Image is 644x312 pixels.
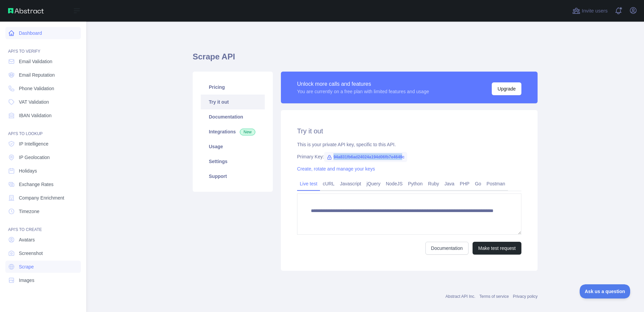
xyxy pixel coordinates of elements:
a: Exchange Rates [5,178,81,190]
span: Timezone [19,208,39,215]
a: NodeJS [383,178,405,189]
span: Email Validation [19,58,52,65]
span: IP Geolocation [19,154,50,161]
a: cURL [320,178,337,189]
span: VAT Validation [19,99,49,105]
span: Company Enrichment [19,194,64,201]
iframe: Toggle Customer Support [580,284,631,298]
a: Support [201,169,265,184]
a: Scrape [5,261,81,273]
a: Integrations New [201,124,265,139]
a: Settings [201,154,265,169]
div: You are currently on a free plan with limited features and usage [297,88,429,95]
a: IP Intelligence [5,138,81,150]
div: API'S TO CREATE [5,219,81,232]
a: Python [405,178,425,189]
a: Email Validation [5,55,81,68]
span: IBAN Validation [19,112,52,119]
a: Holidays [5,165,81,177]
a: Pricing [201,80,265,95]
a: Dashboard [5,27,81,39]
span: IP Intelligence [19,140,49,147]
a: IP Geolocation [5,151,81,163]
button: Upgrade [492,82,521,95]
a: Phone Validation [5,82,81,95]
h1: Scrape API [193,51,538,68]
a: Create, rotate and manage your keys [297,166,375,172]
div: API'S TO LOOKUP [5,123,81,136]
span: Avatars [19,236,35,243]
a: Try it out [201,95,265,109]
div: API'S TO VERIFY [5,41,81,54]
a: Abstract API Inc. [446,294,476,299]
div: Unlock more calls and features [297,80,429,88]
a: Privacy policy [513,294,538,299]
a: Java [442,178,457,189]
span: Holidays [19,167,37,174]
span: Exchange Rates [19,181,54,188]
a: Company Enrichment [5,192,81,204]
a: Screenshot [5,247,81,259]
span: New [240,129,255,135]
a: Javascript [337,178,364,189]
a: Documentation [425,242,469,255]
a: Terms of service [479,294,509,299]
a: Live test [297,178,320,189]
a: VAT Validation [5,96,81,108]
div: Primary Key: [297,153,521,160]
a: Ruby [425,178,442,189]
a: Images [5,274,81,286]
h2: Try it out [297,126,521,136]
span: Images [19,277,34,284]
button: Make test request [473,242,521,255]
a: Usage [201,139,265,154]
div: This is your private API key, specific to this API. [297,141,521,148]
a: Postman [484,178,508,189]
button: Invite users [571,5,609,16]
span: 94a831fb6ad24024a194d06fb7e4649c [324,152,407,162]
a: Avatars [5,234,81,246]
a: Go [472,178,484,189]
a: IBAN Validation [5,109,81,122]
span: Phone Validation [19,85,54,92]
a: Timezone [5,205,81,217]
a: Email Reputation [5,69,81,81]
img: Abstract API [8,8,44,14]
span: Scrape [19,263,34,270]
a: jQuery [364,178,383,189]
span: Email Reputation [19,72,55,78]
span: Invite users [582,7,608,15]
a: PHP [457,178,472,189]
span: Screenshot [19,250,43,257]
a: Documentation [201,109,265,124]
